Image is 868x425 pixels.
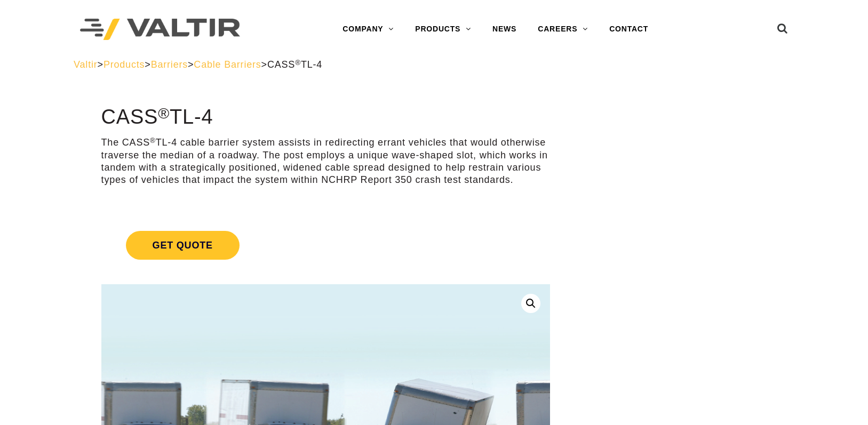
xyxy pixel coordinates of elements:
[150,137,156,145] sup: ®
[599,19,659,40] a: CONTACT
[151,59,188,70] a: Barriers
[80,19,240,41] img: Valtir
[295,59,301,67] sup: ®
[74,59,794,71] div: > > > >
[126,231,240,260] span: Get Quote
[527,19,599,40] a: CAREERS
[404,19,482,40] a: PRODUCTS
[101,218,550,272] a: Get Quote
[267,59,322,70] span: CASS TL-4
[101,137,550,187] p: The CASS TL-4 cable barrier system assists in redirecting errant vehicles that would otherwise tr...
[332,19,404,40] a: COMPANY
[74,59,97,70] a: Valtir
[101,106,550,129] h1: CASS TL-4
[103,59,145,70] a: Products
[194,59,261,70] a: Cable Barriers
[482,19,527,40] a: NEWS
[158,105,170,122] sup: ®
